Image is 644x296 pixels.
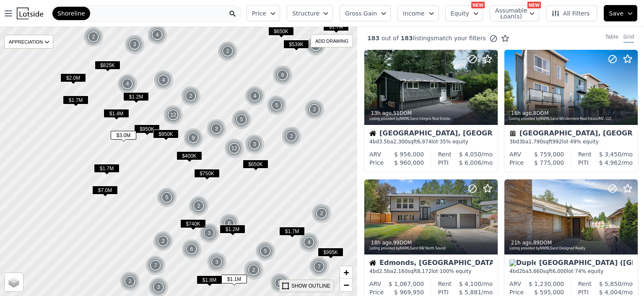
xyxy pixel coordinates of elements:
[304,99,325,119] div: 2
[247,5,280,21] button: Price
[244,134,265,154] div: 3
[134,125,160,137] div: $950K
[4,35,53,49] div: APPRECIATION
[219,213,239,234] div: 6
[182,239,202,259] div: 6
[592,150,633,158] div: /mo
[243,160,268,169] span: $650K
[207,252,227,272] img: g1.png
[244,260,264,280] img: g1.png
[369,260,493,268] div: Edmonds, [GEOGRAPHIC_DATA]
[273,65,293,85] img: g1.png
[534,159,564,166] span: $ 775,000
[206,119,227,139] img: g1.png
[177,151,202,164] div: $400K
[281,126,301,146] div: 2
[153,231,174,251] img: g1.png
[599,289,621,296] span: $ 4,004
[369,117,493,122] div: Listing provided by NWMLS and Integris Real Estate
[397,5,439,21] button: Income
[459,151,481,158] span: $ 4,050
[509,130,633,138] div: [GEOGRAPHIC_DATA], [GEOGRAPHIC_DATA]
[270,273,290,293] div: 13
[609,9,623,18] span: Save
[218,41,238,61] div: 2
[509,130,516,137] img: Townhouse
[529,268,543,274] span: 3,660
[449,158,493,167] div: /mo
[83,27,104,47] div: 2
[273,65,293,85] div: 8
[183,128,204,148] img: g1.png
[357,34,509,43] div: out of listings
[83,27,104,47] img: g1.png
[304,99,325,119] img: g1.png
[220,225,245,234] span: $1.2M
[318,248,343,257] span: $995K
[279,227,305,239] div: $1.7M
[157,187,177,208] div: 5
[194,169,220,181] div: $750K
[509,246,634,251] div: Listing provided by NWMLS and Designed Realty
[578,150,592,158] div: Rent
[120,271,140,291] img: g1.png
[452,150,493,158] div: /mo
[445,5,483,21] button: Equity
[394,151,424,158] span: $ 956,000
[459,289,481,296] span: $ 5,881
[153,130,179,138] span: $950K
[490,5,539,21] button: Assumable Loan(s)
[199,223,219,243] div: 3
[340,279,353,291] a: Zoom out
[371,110,392,116] time: 2025-09-28 03:23
[369,130,376,137] img: House
[344,280,349,290] span: −
[393,268,408,274] span: 2,160
[578,158,589,167] div: PITI
[95,61,120,70] span: $825K
[509,280,521,288] div: ARV
[292,9,319,18] span: Structure
[267,95,287,115] img: g1.png
[309,257,330,277] img: g1.png
[509,138,633,145] div: 3 bd 3 ba sqft lot · 49% equity
[417,268,431,274] span: 8,172
[221,275,247,283] span: $1.1M
[369,110,493,117] div: , 51 DOM
[189,196,209,216] img: g1.png
[369,150,381,158] div: ARV
[369,158,384,167] div: Price
[163,105,184,125] img: g1.png
[147,25,167,45] div: 4
[94,164,119,173] span: $1.7M
[157,187,177,208] img: g1.png
[509,117,634,122] div: Listing provided by NWMLS and Windermere Real Estate/M2, LLC
[309,257,329,277] div: 7
[371,240,392,246] time: 2025-09-27 22:28
[206,119,226,139] div: 3
[529,280,564,287] span: $ 1,230,000
[104,109,129,121] div: $1.4M
[527,2,541,8] div: NEW
[369,138,493,145] div: 4 bd 3.5 ba sqft lot · 35% equity
[599,280,621,287] span: $ 5,850
[552,139,562,145] span: 992
[592,280,633,288] div: /mo
[459,159,481,166] span: $ 6,006
[92,186,118,198] div: $7.0M
[224,138,244,158] div: 12
[323,22,349,31] span: $1.7M
[125,34,145,55] img: g1.png
[438,150,452,158] div: Rent
[459,280,481,287] span: $ 4,100
[180,219,206,228] span: $740K
[509,268,633,275] div: 4 bd 2 ba sqft lot · 74% equity
[299,232,319,252] div: 4
[279,227,305,236] span: $1.7M
[434,34,486,42] span: match your filters
[369,260,376,266] img: House
[221,275,247,287] div: $1.1M
[267,95,287,115] div: 5
[509,158,524,167] div: Price
[255,241,276,261] img: g1.png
